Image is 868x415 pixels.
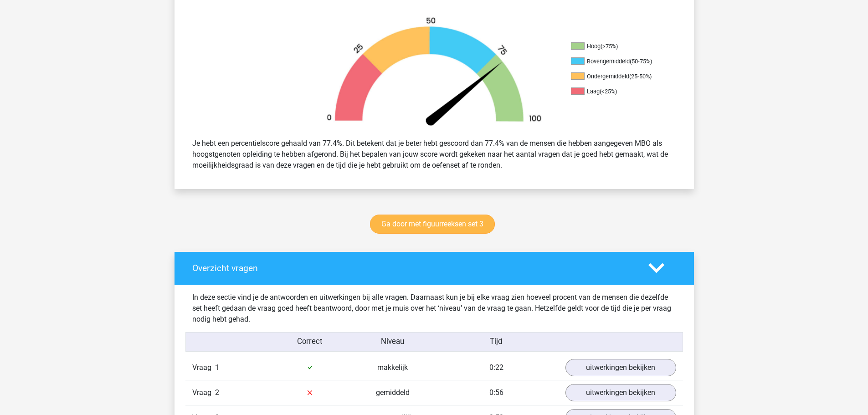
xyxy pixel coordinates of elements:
span: makkelijk [377,363,408,372]
span: 2 [215,388,219,397]
span: 0:56 [489,388,503,397]
li: Ondergemiddeld [571,72,662,81]
div: (<25%) [600,88,617,95]
div: Tijd [434,336,558,348]
h4: Overzicht vragen [192,263,635,273]
li: Laag [571,87,662,96]
span: Vraag [192,362,215,373]
div: In deze sectie vind je de antwoorden en uitwerkingen bij alle vragen. Daarnaast kun je bij elke v... [185,292,683,325]
div: Correct [268,336,351,348]
span: 1 [215,363,219,372]
div: (25-50%) [629,73,652,80]
span: gemiddeld [376,388,410,397]
a: Ga door met figuurreeksen set 3 [370,215,495,234]
img: 77.f5bf38bee179.png [311,16,557,131]
div: (>75%) [601,43,618,50]
div: Niveau [351,336,434,348]
a: uitwerkingen bekijken [565,359,676,376]
li: Hoog [571,42,662,51]
span: 0:22 [489,363,503,372]
a: uitwerkingen bekijken [565,384,676,401]
li: Bovengemiddeld [571,57,662,66]
span: Vraag [192,387,215,398]
div: Je hebt een percentielscore gehaald van 77.4%. Dit betekent dat je beter hebt gescoord dan 77.4% ... [185,134,683,174]
div: (50-75%) [630,58,652,65]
